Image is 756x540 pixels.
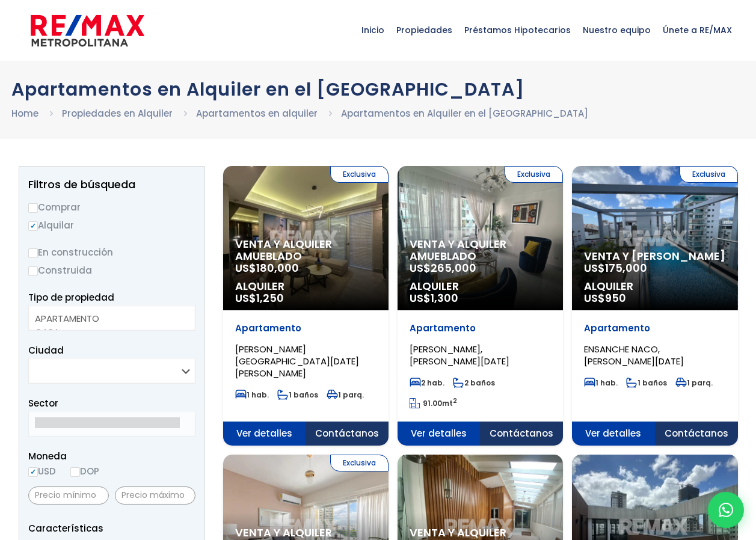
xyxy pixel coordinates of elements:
span: Venta y [PERSON_NAME] [584,250,725,262]
a: Exclusiva Venta y alquiler amueblado US$265,000 Alquiler US$1,300 Apartamento [PERSON_NAME], [PER... [398,166,563,446]
span: Ver detalles [223,422,306,446]
span: [PERSON_NAME], [PERSON_NAME][DATE] [410,343,509,367]
label: DOP [70,464,99,479]
input: Precio mínimo [28,486,109,505]
a: Exclusiva Venta y [PERSON_NAME] US$175,000 Alquiler US$950 Apartamento ENSANCHE NACO, [PERSON_NAM... [572,166,737,446]
span: Únete a RE/MAX [657,12,738,48]
h2: Filtros de búsqueda [28,179,195,191]
span: Propiedades [390,12,458,48]
span: 1 baños [277,390,318,400]
span: Venta y alquiler amueblado [410,238,551,262]
a: Apartamentos en alquiler [196,107,318,120]
span: 1 baños [626,378,667,388]
span: Alquiler [235,280,376,292]
input: Construida [28,266,38,276]
span: 2 baños [453,378,495,388]
p: Características [28,521,195,536]
span: Contáctanos [480,422,563,446]
label: En construcción [28,245,195,260]
span: US$ [410,260,476,275]
input: Comprar [28,203,38,213]
span: 1 hab. [584,378,618,388]
span: 1,300 [431,290,458,305]
span: Nuestro equipo [577,12,657,48]
input: En construcción [28,248,38,258]
span: 2 hab. [410,378,444,388]
span: Alquiler [410,280,551,292]
span: Venta y alquiler amueblado [235,238,376,262]
span: 1,250 [256,290,284,305]
option: APARTAMENTO [35,311,180,325]
span: Sector [28,397,58,410]
span: 950 [605,290,626,305]
span: Tipo de propiedad [28,291,114,304]
img: remax-metropolitana-logo [31,13,144,49]
span: 91.00 [423,398,442,408]
span: Contáctanos [655,422,738,446]
span: Exclusiva [330,166,389,183]
span: Préstamos Hipotecarios [458,12,577,48]
span: Moneda [28,449,195,464]
span: 175,000 [605,260,647,275]
span: US$ [235,260,299,275]
span: Inicio [355,12,390,48]
p: Apartamento [235,322,376,334]
a: Propiedades en Alquiler [62,107,173,120]
span: 180,000 [256,260,299,275]
a: Apartamentos en Alquiler en el [GEOGRAPHIC_DATA] [341,107,588,120]
span: Exclusiva [680,166,738,183]
span: 1 hab. [235,390,269,400]
h1: Apartamentos en Alquiler en el [GEOGRAPHIC_DATA] [11,79,745,100]
label: Alquilar [28,218,195,233]
span: 1 parq. [675,378,713,388]
span: Ver detalles [572,422,655,446]
span: Exclusiva [505,166,563,183]
sup: 2 [453,396,457,405]
span: Ver detalles [398,422,481,446]
span: Alquiler [584,280,725,292]
label: USD [28,464,56,479]
label: Comprar [28,200,195,215]
span: US$ [235,290,284,305]
input: Alquilar [28,221,38,231]
span: Exclusiva [330,455,389,471]
span: US$ [584,290,626,305]
span: US$ [584,260,647,275]
span: 265,000 [431,260,476,275]
span: ENSANCHE NACO, [PERSON_NAME][DATE] [584,343,684,367]
input: Precio máximo [115,486,195,505]
span: mt [410,398,457,408]
input: USD [28,467,38,477]
span: US$ [410,290,458,305]
span: [PERSON_NAME][GEOGRAPHIC_DATA][DATE][PERSON_NAME] [235,343,359,379]
p: Apartamento [584,322,725,334]
span: Ciudad [28,344,64,357]
span: 1 parq. [327,390,364,400]
span: Contáctanos [306,422,389,446]
p: Apartamento [410,322,551,334]
option: CASA [35,325,180,339]
a: Home [11,107,38,120]
a: Exclusiva Venta y alquiler amueblado US$180,000 Alquiler US$1,250 Apartamento [PERSON_NAME][GEOGR... [223,166,389,446]
label: Construida [28,263,195,278]
input: DOP [70,467,80,477]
